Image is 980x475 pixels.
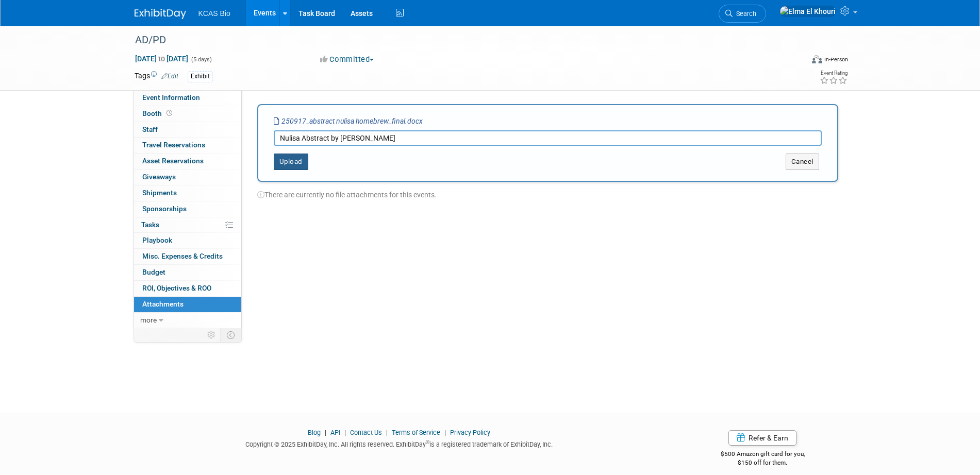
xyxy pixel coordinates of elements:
[190,56,212,63] span: (5 days)
[142,125,158,133] span: Staff
[142,141,205,149] span: Travel Reservations
[342,429,348,436] span: |
[131,31,788,49] div: AD/PD
[134,233,241,248] a: Playbook
[142,189,177,197] span: Shipments
[330,429,340,436] a: API
[157,55,167,63] span: to
[134,90,241,106] a: Event Information
[134,313,241,328] a: more
[134,154,241,169] a: Asset Reservations
[442,429,449,436] span: |
[142,109,174,117] span: Booth
[188,71,213,82] div: Exhibit
[164,109,174,117] span: Booth not reserved yet
[719,5,766,23] a: Search
[820,71,848,76] div: Event Rating
[134,106,241,122] a: Booth
[274,117,423,125] i: 250917_abstract nulisa homebrew_final.docx
[142,284,211,292] span: ROI, Objectives & ROO
[142,252,223,260] span: Misc. Expenses & Credits
[274,130,822,146] input: Enter description
[824,56,848,63] div: In-Person
[142,205,187,213] span: Sponsorships
[135,71,178,82] td: Tags
[679,443,846,467] div: $500 Amazon gift card for you,
[142,236,172,244] span: Playbook
[134,249,241,264] a: Misc. Expenses & Credits
[728,430,796,446] a: Refer & Earn
[142,157,204,165] span: Asset Reservations
[679,459,846,467] div: $150 off for them.
[198,9,230,18] span: KCAS Bio
[786,154,819,170] button: Cancel
[134,169,241,185] a: Giveaways
[134,138,241,153] a: Travel Reservations
[322,429,329,436] span: |
[134,185,241,201] a: Shipments
[257,182,838,200] div: There are currently no file attachments for this events.
[733,10,756,18] span: Search
[161,73,178,80] a: Edit
[142,93,200,101] span: Event Information
[134,281,241,296] a: ROI, Objectives & ROO
[141,220,159,229] span: Tasks
[203,328,221,342] td: Personalize Event Tab Strip
[317,54,378,65] button: Committed
[812,55,822,63] img: Format-Inperson.png
[384,429,390,436] span: |
[135,54,189,63] span: [DATE] [DATE]
[134,265,241,280] a: Budget
[134,297,241,312] a: Attachments
[426,439,429,445] sup: ®
[742,54,849,69] div: Event Format
[142,268,165,276] span: Budget
[135,9,186,19] img: ExhibitDay
[350,429,382,436] a: Contact Us
[142,300,184,308] span: Attachments
[142,173,176,181] span: Giveaways
[450,429,490,436] a: Privacy Policy
[134,217,241,233] a: Tasks
[274,154,308,170] button: Upload
[134,201,241,217] a: Sponsorships
[134,122,241,138] a: Staff
[135,437,665,449] div: Copyright © 2025 ExhibitDay, Inc. All rights reserved. ExhibitDay is a registered trademark of Ex...
[779,6,836,17] img: Elma El Khouri
[220,328,241,342] td: Toggle Event Tabs
[392,429,440,436] a: Terms of Service
[140,316,157,324] span: more
[308,429,321,436] a: Blog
